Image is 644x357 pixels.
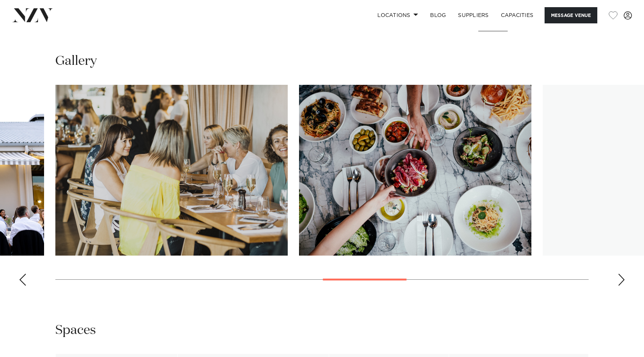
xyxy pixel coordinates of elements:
img: nzv-logo.png [12,8,53,22]
h2: Gallery [55,53,97,70]
h2: Spaces [55,322,96,339]
a: BLOG [424,7,452,23]
button: Message Venue [545,7,597,23]
a: Locations [371,7,424,23]
swiper-slide: 8 / 14 [55,85,288,256]
a: Capacities [495,7,540,23]
a: SUPPLIERS [452,7,494,23]
swiper-slide: 9 / 14 [299,85,531,256]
